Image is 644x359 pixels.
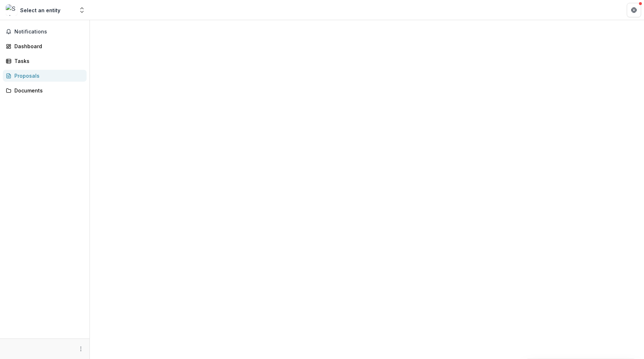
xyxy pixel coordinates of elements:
[6,4,17,16] img: Select an entity
[3,55,87,67] a: Tasks
[3,85,87,96] a: Documents
[14,72,81,79] div: Proposals
[3,40,87,52] a: Dashboard
[77,345,85,353] button: More
[14,57,81,65] div: Tasks
[77,3,87,17] button: Open entity switcher
[627,3,641,17] button: Get Help
[3,26,87,37] button: Notifications
[14,87,81,94] div: Documents
[14,29,84,35] span: Notifications
[3,70,87,82] a: Proposals
[20,6,60,14] div: Select an entity
[14,42,81,50] div: Dashboard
